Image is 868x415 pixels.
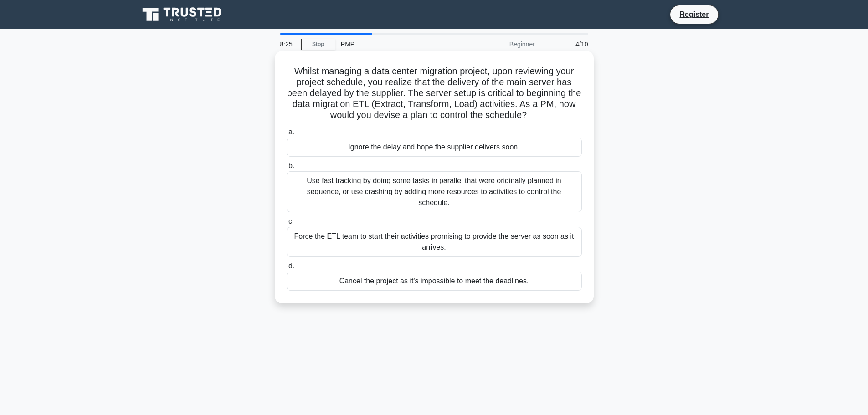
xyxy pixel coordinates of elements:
[335,35,461,53] div: PMP
[287,171,582,212] div: Use fast tracking by doing some tasks in parallel that were originally planned in sequence, or us...
[288,217,294,225] span: c.
[286,66,583,121] h5: Whilst managing a data center migration project, upon reviewing your project schedule, you realiz...
[674,9,714,20] a: Register
[287,138,582,157] div: Ignore the delay and hope the supplier delivers soon.
[461,35,540,53] div: Beginner
[301,39,335,50] a: Stop
[275,35,301,53] div: 8:25
[288,262,294,270] span: d.
[540,35,594,53] div: 4/10
[287,227,582,257] div: Force the ETL team to start their activities promising to provide the server as soon as it arrives.
[287,272,582,291] div: Cancel the project as it's impossible to meet the deadlines.
[288,128,294,136] span: a.
[288,162,294,169] span: b.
